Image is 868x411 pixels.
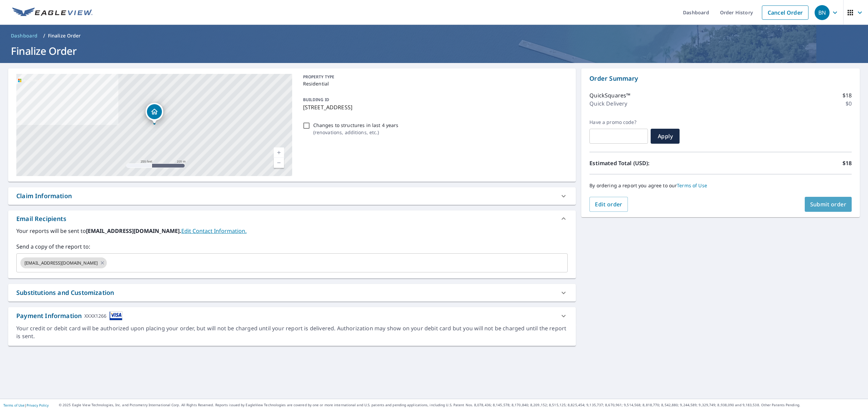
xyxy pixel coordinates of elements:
[16,288,114,297] div: Substitutions and Customization
[589,183,852,189] p: By ordering a report you agree to our
[815,5,830,20] div: BN
[589,119,648,125] label: Have a promo code?
[8,307,576,325] div: Payment InformationXXXX1266cardImage
[110,311,122,320] img: cardImage
[16,191,72,201] div: Claim Information
[8,210,576,227] div: Email Recipients
[303,80,565,87] p: Residential
[11,32,38,39] span: Dashboard
[303,74,565,80] p: PROPERTY TYPE
[16,227,568,235] label: Your reports will be sent to
[313,122,399,129] p: Changes to structures in last 4 years
[846,99,852,108] p: $0
[181,227,247,235] a: EditContactInfo
[16,311,122,320] div: Payment Information
[589,74,852,83] p: Order Summary
[589,91,630,99] p: QuickSquares™
[8,284,576,301] div: Substitutions and Customization
[842,159,852,167] p: $18
[274,147,284,158] a: Current Level 17, Zoom In
[3,403,24,408] a: Terms of Use
[3,403,49,407] p: |
[86,227,181,235] b: [EMAIL_ADDRESS][DOMAIN_NAME].
[20,260,102,266] span: [EMAIL_ADDRESS][DOMAIN_NAME]
[313,129,399,136] p: ( renovations, additions, etc. )
[303,97,329,102] p: BUILDING ID
[146,103,163,124] div: Dropped pin, building 1, Residential property, 11258 Water Spring Cir Jacksonville, FL 32256
[651,129,680,144] button: Apply
[27,403,49,408] a: Privacy Policy
[48,32,81,39] p: Finalize Order
[12,7,93,18] img: EV Logo
[589,197,628,212] button: Edit order
[274,158,284,168] a: Current Level 17, Zoom Out
[303,103,565,111] p: [STREET_ADDRESS]
[656,132,674,140] span: Apply
[16,242,568,251] label: Send a copy of the report to:
[20,257,107,268] div: [EMAIL_ADDRESS][DOMAIN_NAME]
[8,30,40,41] a: Dashboard
[8,187,576,205] div: Claim Information
[810,201,847,208] span: Submit order
[16,214,66,223] div: Email Recipients
[8,44,860,58] h1: Finalize Order
[589,159,720,167] p: Estimated Total (USD):
[43,32,45,40] li: /
[677,182,707,189] a: Terms of Use
[59,402,865,408] p: © 2025 Eagle View Technologies, Inc. and Pictometry International Corp. All Rights Reserved. Repo...
[589,99,627,108] p: Quick Delivery
[595,201,622,208] span: Edit order
[842,91,852,99] p: $18
[16,325,568,340] div: Your credit or debit card will be authorized upon placing your order, but will not be charged unt...
[8,30,860,41] nav: breadcrumb
[762,5,808,20] a: Cancel Order
[805,197,852,212] button: Submit order
[84,311,106,320] div: XXXX1266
